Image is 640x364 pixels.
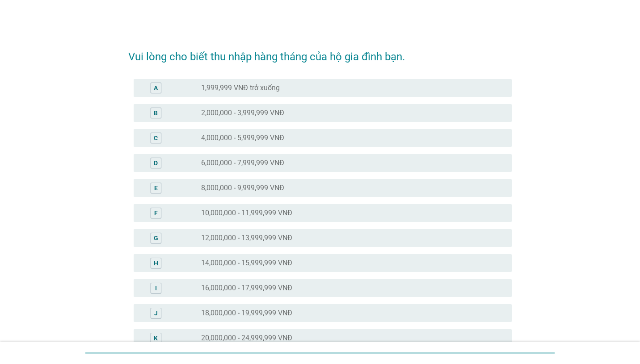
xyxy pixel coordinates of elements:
div: E [154,183,158,192]
div: H [154,258,158,268]
div: K [154,333,158,343]
div: B [154,108,158,117]
div: F [154,208,158,218]
label: 12,000,000 - 13,999,999 VNĐ [201,234,292,243]
label: 10,000,000 - 11,999,999 VNĐ [201,209,292,218]
label: 4,000,000 - 5,999,999 VNĐ [201,134,284,142]
label: 8,000,000 - 9,999,999 VNĐ [201,184,284,192]
label: 2,000,000 - 3,999,999 VNĐ [201,109,284,117]
label: 6,000,000 - 7,999,999 VNĐ [201,159,284,167]
h2: Vui lòng cho biết thu nhập hàng tháng của hộ gia đình bạn. [128,40,512,65]
label: 14,000,000 - 15,999,999 VNĐ [201,259,292,268]
label: 1,999,999 VNĐ trở xuống [201,84,280,92]
div: J [154,308,158,318]
label: 20,000,000 - 24,999,999 VNĐ [201,334,292,343]
div: A [154,83,158,92]
div: I [155,283,157,293]
label: 18,000,000 - 19,999,999 VNĐ [201,309,292,318]
label: 16,000,000 - 17,999,999 VNĐ [201,284,292,293]
div: D [154,158,158,167]
div: G [154,233,158,243]
div: C [154,133,158,142]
